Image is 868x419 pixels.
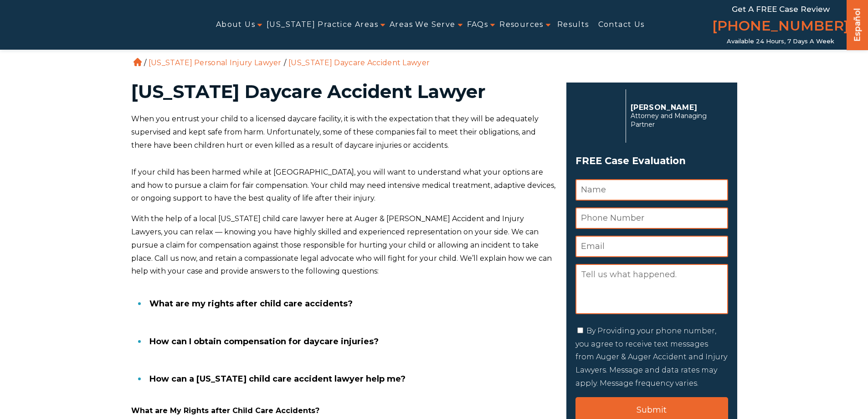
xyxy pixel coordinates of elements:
a: Resources [499,15,544,35]
span: When you entrust your child to a licensed daycare facility, it is with the expectation that they ... [131,114,539,150]
a: FAQs [467,15,488,35]
a: [US_STATE] Practice Areas [267,15,378,35]
a: Home [134,58,142,66]
p: [PERSON_NAME] [631,103,723,112]
h1: [US_STATE] Daycare Accident Lawyer [131,83,555,101]
span: If your child has been harmed while at [GEOGRAPHIC_DATA], you will want to understand what your o... [131,168,555,203]
span: Attorney and Managing Partner [631,112,723,129]
strong: How can I obtain compensation for daycare injuries? [149,336,379,347]
input: Phone Number [575,207,728,229]
span: With the help of a local [US_STATE] child care lawyer here at Auger & [PERSON_NAME] Accident and ... [131,214,552,275]
label: By Providing your phone number, you agree to receive text messages from Auger & Auger Accident an... [575,326,727,388]
h3: FREE Case Evaluation [575,152,728,170]
a: [PHONE_NUMBER] [712,16,849,38]
input: Email [575,236,728,257]
input: Name [575,179,728,201]
span: Get a FREE Case Review [732,5,830,14]
a: Areas We Serve [390,15,456,35]
a: [US_STATE] Personal Injury Lawyer [149,58,282,67]
a: Results [557,15,589,35]
b: What are My Rights after Child Care Accidents? [131,406,319,415]
img: Auger & Auger Accident and Injury Lawyers Logo [5,14,148,36]
li: [US_STATE] Daycare Accident Lawyer [286,58,432,67]
strong: How can a [US_STATE] child care accident lawyer help me? [149,374,406,384]
span: Available 24 Hours, 7 Days a Week [727,38,834,45]
a: Contact Us [598,15,645,35]
a: About Us [216,15,255,35]
img: Herbert Auger [575,93,621,139]
strong: What are my rights after child care accidents? [149,299,353,309]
